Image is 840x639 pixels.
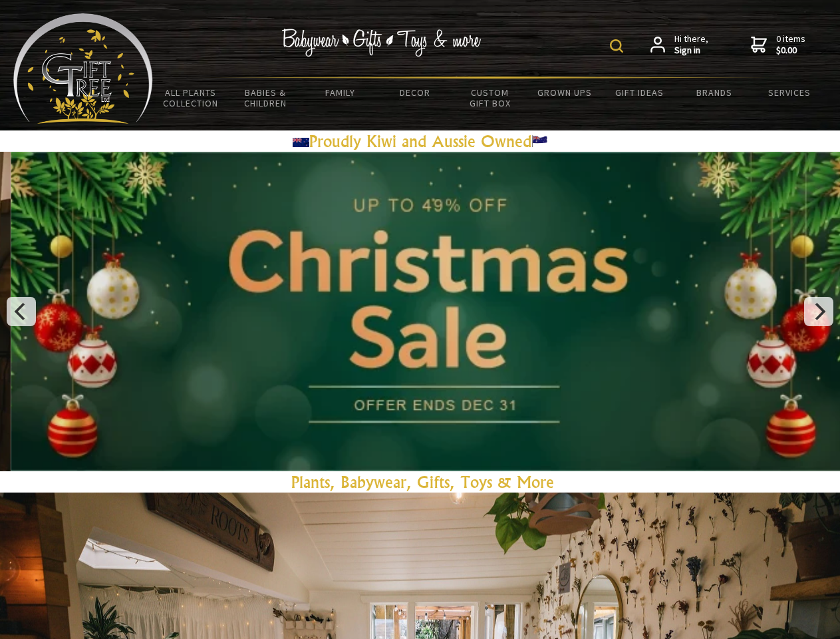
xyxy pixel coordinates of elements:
img: Babyware - Gifts - Toys and more... [13,13,153,124]
button: Next [804,297,833,326]
a: Decor [378,79,453,106]
a: 0 items$0.00 [751,33,805,57]
img: Babywear - Gifts - Toys & more [282,29,482,57]
a: Brands [677,79,752,106]
a: Plants, Babywear, Gifts, Toys & Mor [291,472,546,492]
a: Custom Gift Box [452,79,527,117]
strong: Sign in [674,45,708,57]
a: Gift Ideas [602,79,677,106]
a: All Plants Collection [153,79,228,117]
a: Proudly Kiwi and Aussie Owned [293,131,548,151]
a: Family [303,79,378,106]
a: Hi there,Sign in [650,33,708,57]
button: Previous [7,297,36,326]
span: Hi there, [674,33,708,57]
a: Services [752,79,827,106]
a: Grown Ups [527,79,603,106]
span: 0 items [776,33,805,57]
img: product search [610,39,623,53]
a: Babies & Children [228,79,303,117]
strong: $0.00 [776,45,805,57]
